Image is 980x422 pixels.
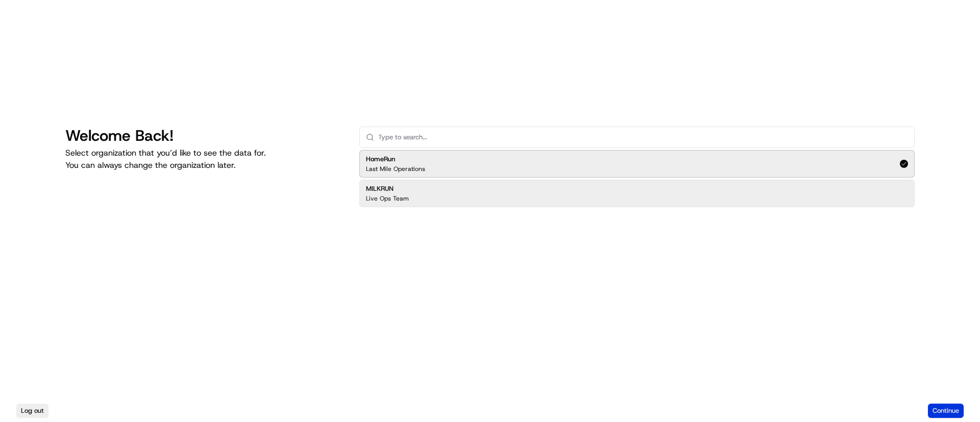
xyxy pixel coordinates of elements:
button: Continue [928,404,964,418]
p: Live Ops Team [366,194,409,203]
input: Type to search... [378,127,908,147]
div: Suggestions [359,148,915,209]
h1: Welcome Back! [65,127,343,145]
button: Log out [16,404,48,418]
p: Last Mile Operations [366,165,425,173]
p: Select organization that you’d like to see the data for. You can always change the organization l... [65,147,343,171]
h2: HomeRun [366,155,425,164]
h2: MILKRUN [366,184,409,193]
